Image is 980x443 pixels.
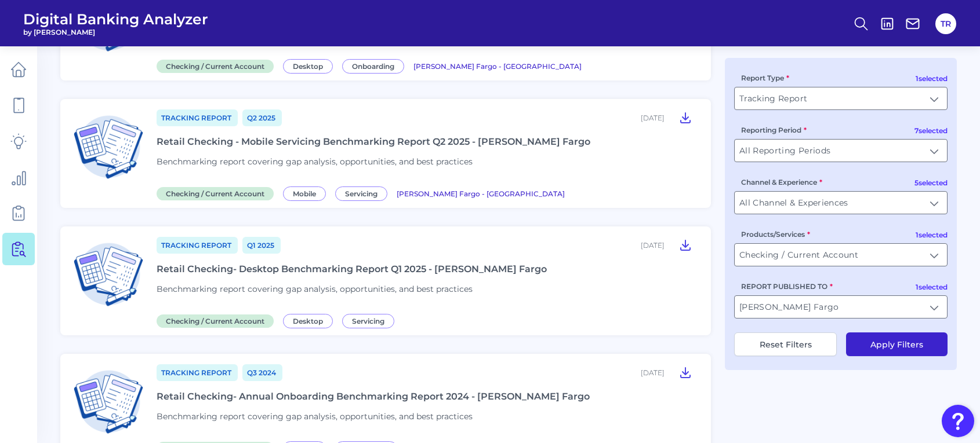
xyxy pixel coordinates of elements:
[70,108,147,186] img: Checking / Current Account
[397,189,565,198] span: [PERSON_NAME] Fargo - [GEOGRAPHIC_DATA]
[741,126,807,134] label: Reporting Period
[157,156,473,167] span: Benchmarking report covering gap analysis, opportunities, and best practices
[846,332,948,356] button: Apply Filters
[741,178,822,186] label: Channel & Experience
[283,186,326,201] span: Mobile
[741,230,810,239] label: Products/Services
[157,284,473,294] span: Benchmarking report covering gap analysis, opportunities, and best practices
[641,114,665,122] div: [DATE]
[157,315,278,326] a: Checking / Current Account
[242,237,281,254] a: Q1 2025
[157,411,473,422] span: Benchmarking report covering gap analysis, opportunities, and best practices
[641,368,665,377] div: [DATE]
[157,187,274,200] span: Checking / Current Account
[935,13,956,34] button: TR
[641,241,665,250] div: [DATE]
[674,363,697,382] button: Retail Checking- Annual Onboarding Benchmarking Report 2024 - Wells Fargo
[342,314,394,328] span: Servicing
[674,236,697,254] button: Retail Checking- Desktop Benchmarking Report Q1 2025 - Wells Fargo
[674,108,697,127] button: Retail Checking - Mobile Servicing Benchmarking Report Q2 2025 - Wells Fargo
[397,188,565,199] a: [PERSON_NAME] Fargo - [GEOGRAPHIC_DATA]
[157,136,590,147] div: Retail Checking - Mobile Servicing Benchmarking Report Q2 2025 - [PERSON_NAME] Fargo
[741,282,833,291] label: REPORT PUBLISHED TO
[413,60,582,71] a: [PERSON_NAME] Fargo - [GEOGRAPHIC_DATA]
[70,363,147,441] img: Checking / Current Account
[157,364,238,381] a: Tracking Report
[157,188,278,199] a: Checking / Current Account
[157,60,278,71] a: Checking / Current Account
[157,314,274,328] span: Checking / Current Account
[157,60,274,73] span: Checking / Current Account
[23,10,208,28] span: Digital Banking Analyzer
[283,60,337,71] a: Desktop
[335,188,392,199] a: Servicing
[342,59,404,74] span: Onboarding
[23,28,208,36] span: by [PERSON_NAME]
[70,236,147,313] img: Checking / Current Account
[942,405,974,437] button: Open Resource Center
[734,332,837,356] button: Reset Filters
[157,263,547,274] div: Retail Checking- Desktop Benchmarking Report Q1 2025 - [PERSON_NAME] Fargo
[157,109,238,126] a: Tracking Report
[283,59,333,74] span: Desktop
[157,237,238,254] a: Tracking Report
[283,315,337,326] a: Desktop
[413,62,582,71] span: [PERSON_NAME] Fargo - [GEOGRAPHIC_DATA]
[157,391,590,402] div: Retail Checking- Annual Onboarding Benchmarking Report 2024 - [PERSON_NAME] Fargo
[242,109,282,126] a: Q2 2025
[242,364,282,381] a: Q3 2024
[283,188,331,199] a: Mobile
[283,314,333,328] span: Desktop
[741,74,789,82] label: Report Type
[335,186,387,201] span: Servicing
[342,315,399,326] a: Servicing
[342,60,409,71] a: Onboarding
